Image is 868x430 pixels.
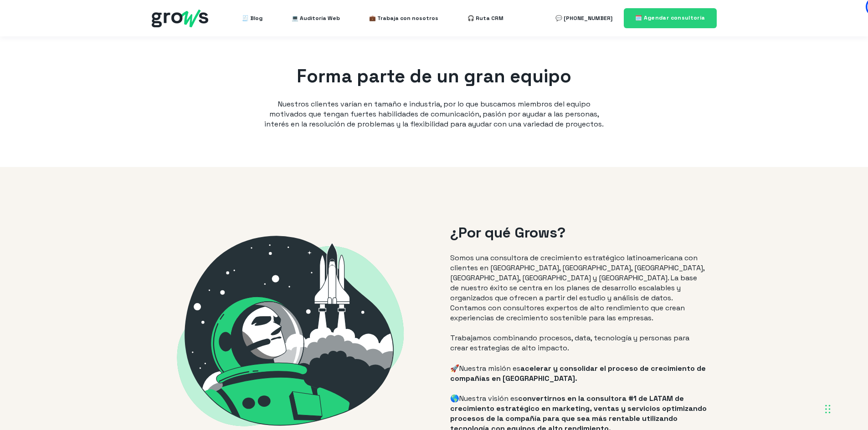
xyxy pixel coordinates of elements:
div: Drag [825,395,831,423]
a: 🧾 Blog [242,9,262,27]
iframe: Chat Widget [822,386,868,430]
a: 💻 Auditoría Web [292,9,340,27]
img: grows - hubspot [152,10,208,27]
a: 💼 Trabaja con nosotros [369,9,438,27]
h1: Forma parte de un gran equipo [261,64,607,89]
a: 🗓️ Agendar consultoría [624,8,717,28]
p: Somos una consultora de crecimiento estratégico latinoamericana con clientes en [GEOGRAPHIC_DATA]... [450,253,707,323]
h2: ¿Por qué Grows? [450,223,707,243]
a: 💬 [PHONE_NUMBER] [555,9,612,27]
span: 🗓️ Agendar consultoría [635,14,705,21]
span: acelerar y consolidar el proceso de crecimiento de compañías en [GEOGRAPHIC_DATA]. [450,364,706,383]
span: 🌎 [450,394,459,403]
p: Nuestros clientes varían en tamaño e industria, por lo que buscamos miembros del equipo motivados... [261,99,607,129]
p: Trabajamos combinando procesos, data, tecnología y personas para crear estrategias de alto impacto. [450,333,707,353]
p: 🚀Nuestra misión es [450,364,707,384]
a: 🎧 Ruta CRM [467,9,503,27]
span: Nuestra visión es [459,394,518,403]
